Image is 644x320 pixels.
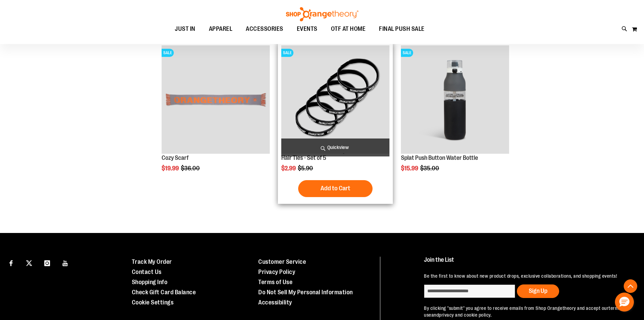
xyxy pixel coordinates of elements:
a: Quickview [281,138,389,156]
a: Visit our Youtube page [59,257,71,269]
img: Shop Orangetheory [285,7,359,21]
a: Track My Order [132,258,172,265]
a: EVENTS [290,21,324,37]
a: Contact Us [132,269,162,275]
span: JUST IN [175,21,195,37]
p: By clicking "submit" you agree to receive emails from Shop Orangetheory and accept our and [424,305,628,318]
div: product [398,42,512,189]
p: Be the first to know about new product drops, exclusive collaborations, and shopping events! [424,273,628,279]
img: Product image for Cozy Scarf [162,45,270,154]
img: Twitter [26,260,32,266]
a: Shopping Info [132,279,168,285]
a: JUST IN [168,21,202,37]
span: $2.99 [281,165,297,172]
a: Terms of Use [258,279,292,285]
span: $15.99 [401,165,419,172]
a: Hair Ties - Set of 5SALE [281,45,389,155]
a: Visit our Facebook page [5,257,17,269]
a: Visit our X page [23,257,35,269]
span: $19.99 [162,165,180,172]
a: terms of use [424,305,626,318]
span: ACCESSORIES [246,21,283,37]
button: Add to Cart [298,180,373,197]
span: SALE [281,49,293,57]
span: SALE [401,49,413,57]
a: Product image for Cozy ScarfSALE [162,45,270,155]
a: Splat Push Button Water Bottle [401,154,478,161]
span: APPAREL [209,21,233,37]
span: $5.90 [298,165,314,172]
span: SALE [162,49,174,57]
a: Privacy Policy [258,269,295,275]
a: OTF AT HOME [324,21,373,37]
button: Hello, have a question? Let’s chat. [615,293,634,312]
img: Product image for 25oz. Splat Push Button Water Bottle Grey [401,45,509,154]
span: Sign Up [529,287,547,294]
span: $36.00 [181,165,201,172]
a: Cookie Settings [132,299,174,306]
span: $35.00 [420,165,440,172]
div: product [278,42,393,204]
span: OTF AT HOME [331,21,366,37]
a: FINAL PUSH SALE [372,21,431,37]
div: product [158,42,273,189]
a: Check Gift Card Balance [132,289,196,296]
button: Sign Up [517,284,559,298]
a: Do Not Sell My Personal Information [258,289,353,296]
a: privacy and cookie policy. [439,312,492,318]
span: EVENTS [297,21,317,37]
input: enter email [424,284,515,298]
a: ACCESSORIES [239,21,290,37]
a: Customer Service [258,258,306,265]
img: Hair Ties - Set of 5 [281,45,389,154]
a: Product image for 25oz. Splat Push Button Water Bottle GreySALE [401,45,509,155]
span: Add to Cart [320,185,350,192]
span: FINAL PUSH SALE [379,21,425,37]
button: Back To Top [624,279,637,293]
a: Hair Ties - Set of 5 [281,154,326,161]
a: APPAREL [202,21,239,37]
a: Visit our Instagram page [41,257,53,269]
h4: Join the List [424,257,628,269]
a: Cozy Scarf [162,154,189,161]
a: Accessibility [258,299,292,306]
